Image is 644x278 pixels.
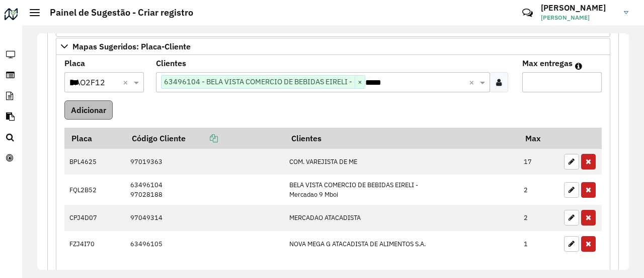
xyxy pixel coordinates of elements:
span: × [355,76,365,88]
label: Placa [64,57,85,69]
button: Adicionar [64,100,113,120]
td: MERCADAO ATACADISTA [284,205,519,231]
td: COM. VAREJISTA DE ME [284,149,519,175]
th: Max [519,128,559,149]
label: Clientes [156,57,186,69]
td: NOVA MEGA G ATACADISTA DE ALIMENTOS S.A. [284,231,519,257]
label: Max entregas [522,57,573,69]
span: Mapas Sugeridos: Placa-Cliente [72,42,191,50]
td: FQL2B52 [64,175,125,204]
td: FZJ4I70 [64,231,125,257]
td: BPL4625 [64,149,125,175]
td: 63496104 97028188 [125,175,284,204]
a: Mapas Sugeridos: Placa-Cliente [56,38,610,55]
span: [PERSON_NAME] [541,13,616,22]
span: Clear all [469,76,477,88]
span: Clear all [123,76,131,88]
td: 17 [519,149,559,175]
span: 63496104 - BELA VISTA COMERCIO DE BEBIDAS EIRELI - [162,76,355,88]
td: BELA VISTA COMERCIO DE BEBIDAS EIRELI - Mercadao 9 Mboi [284,175,519,204]
th: Placa [64,128,125,149]
td: 97019363 [125,149,284,175]
td: CPJ4D07 [64,205,125,231]
a: Contato Rápido [517,2,538,24]
h3: [PERSON_NAME] [541,3,616,13]
td: 97049314 [125,205,284,231]
td: 1 [519,231,559,257]
a: Copiar [186,133,218,143]
em: Máximo de clientes que serão colocados na mesma rota com os clientes informados [575,62,582,70]
th: Código Cliente [125,128,284,149]
th: Clientes [284,128,519,149]
td: 2 [519,175,559,204]
td: 2 [519,205,559,231]
td: 63496105 [125,231,284,257]
h2: Painel de Sugestão - Criar registro [40,7,193,18]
